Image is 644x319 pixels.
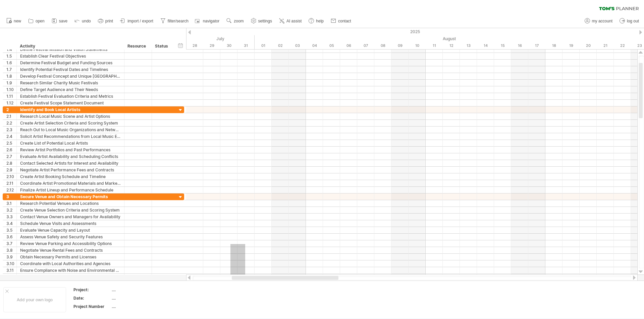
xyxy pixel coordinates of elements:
a: import / export [118,17,155,25]
span: log out [627,19,639,23]
div: Saturday, 16 August 2025 [511,42,528,49]
a: help [307,17,326,25]
a: print [96,17,115,25]
div: Sunday, 10 August 2025 [409,42,426,49]
div: 2.8 [6,160,16,166]
div: Activity [20,43,120,50]
div: Coordinate with Local Authorities and Agencies [20,260,121,267]
div: Date: [73,295,110,301]
div: Tuesday, 5 August 2025 [323,42,340,49]
div: Create List of Potential Local Artists [20,140,121,146]
div: 2.2 [6,120,16,126]
div: .... [112,295,168,301]
div: Develop Festival Concept and Unique [GEOGRAPHIC_DATA] [20,73,121,79]
div: 1.6 [6,60,16,66]
div: Finalize Artist Lineup and Performance Schedule [20,187,121,193]
div: Negotiate Venue Rental Fees and Contracts [20,247,121,253]
div: Thursday, 14 August 2025 [477,42,494,49]
div: Friday, 15 August 2025 [494,42,511,49]
div: .... [112,287,168,293]
span: undo [82,19,91,23]
div: Add your own logo [3,287,66,312]
div: Monday, 28 July 2025 [186,42,203,49]
div: Thursday, 21 August 2025 [597,42,614,49]
div: 1.11 [6,93,16,99]
div: 2.6 [6,147,16,153]
a: save [50,17,69,25]
a: contact [329,17,353,25]
div: 3.3 [6,214,16,220]
a: log out [618,17,641,25]
div: Monday, 11 August 2025 [426,42,443,49]
div: Research Potential Venues and Locations [20,200,121,207]
div: Create Festival Scope Statement Document [20,100,121,106]
div: Friday, 1 August 2025 [255,42,272,49]
div: 3.9 [6,254,16,260]
div: 3.2 [6,207,16,213]
div: Create Venue Selection Criteria and Scoring System [20,207,121,213]
div: Schedule Venue Visits and Assessments [20,220,121,227]
div: 2.1 [6,113,16,119]
div: Research Similar Charity Music Festivals [20,80,121,86]
div: 1.5 [6,53,16,59]
div: Review Venue Parking and Accessibility Options [20,240,121,247]
div: 3.12 [6,274,16,280]
a: settings [249,17,274,25]
a: AI assist [277,17,304,25]
div: Tuesday, 19 August 2025 [562,42,580,49]
div: 2.7 [6,153,16,160]
div: Secure Venue and Obtain Necessary Permits [20,193,121,200]
div: 1.7 [6,66,16,73]
div: 2.10 [6,173,16,180]
div: 2 [6,106,16,113]
div: Thursday, 31 July 2025 [237,42,255,49]
span: print [105,19,113,23]
div: Establish Clear Festival Objectives [20,53,121,59]
div: Ensure Compliance with Noise and Environmental Regulations [20,267,121,273]
div: Obtain Necessary Permits and Licenses [20,254,121,260]
div: Wednesday, 6 August 2025 [340,42,357,49]
div: Thursday, 7 August 2025 [357,42,374,49]
div: Contact Selected Artists for Interest and Availability [20,160,121,166]
div: Identify and Book Local Artists [20,106,121,113]
div: Coordinate Artist Promotional Materials and Marketing [20,180,121,186]
div: Evaluate Venue Capacity and Layout [20,227,121,233]
span: zoom [234,19,244,23]
span: save [59,19,67,23]
div: Determine Festival Budget and Funding Sources [20,60,121,66]
a: filter/search [159,17,191,25]
div: 3.8 [6,247,16,253]
div: Wednesday, 20 August 2025 [580,42,597,49]
div: Solicit Artist Recommendations from Local Music Experts [20,133,121,140]
div: 3.6 [6,234,16,240]
div: Project Number [73,304,110,309]
div: Tuesday, 12 August 2025 [443,42,460,49]
div: Review Artist Portfolios and Past Performances [20,147,121,153]
span: filter/search [168,19,189,23]
a: my account [583,17,614,25]
div: .... [112,304,168,309]
span: navigator [203,19,219,23]
div: Negotiate Artist Performance Fees and Contracts [20,167,121,173]
a: open [26,17,47,25]
div: 3.5 [6,227,16,233]
div: Status [155,43,170,50]
div: 1.8 [6,73,16,79]
div: Establish Festival Evaluation Criteria and Metrics [20,93,121,99]
span: AI assist [286,19,302,23]
div: 3.4 [6,220,16,227]
div: 1.12 [6,100,16,106]
span: new [14,19,21,23]
div: 3.10 [6,260,16,267]
div: 3 [6,193,16,200]
div: 2.12 [6,187,16,193]
div: 1.9 [6,80,16,86]
div: Friday, 8 August 2025 [374,42,391,49]
a: new [5,17,23,25]
div: Evaluate Artist Availability and Scheduling Conflicts [20,153,121,160]
div: Monday, 4 August 2025 [306,42,323,49]
span: contact [338,19,351,23]
a: undo [73,17,93,25]
span: import / export [127,19,153,23]
div: Wednesday, 13 August 2025 [460,42,477,49]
